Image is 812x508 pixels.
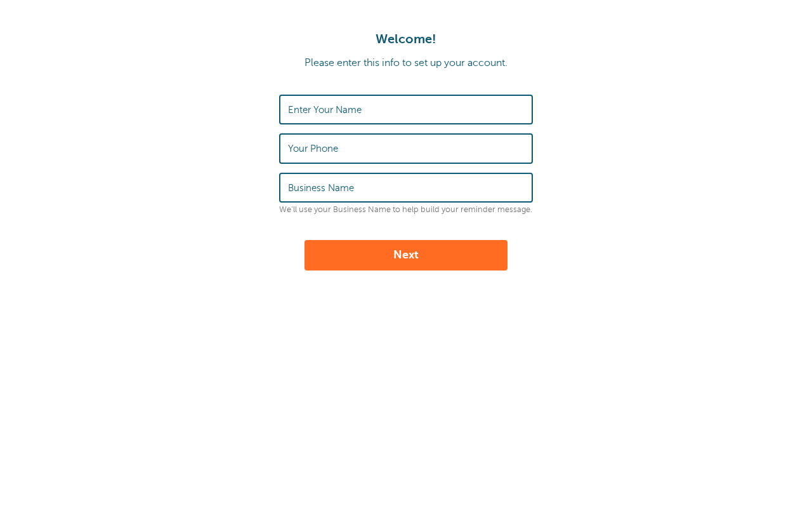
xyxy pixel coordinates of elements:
[288,143,338,154] label: Your Phone
[288,104,362,116] label: Enter Your Name
[288,182,354,194] label: Business Name
[304,240,507,271] button: Next
[13,57,799,69] p: Please enter this info to set up your account.
[279,205,533,215] p: We'll use your Business Name to help build your reminder message.
[13,32,799,47] h1: Welcome!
